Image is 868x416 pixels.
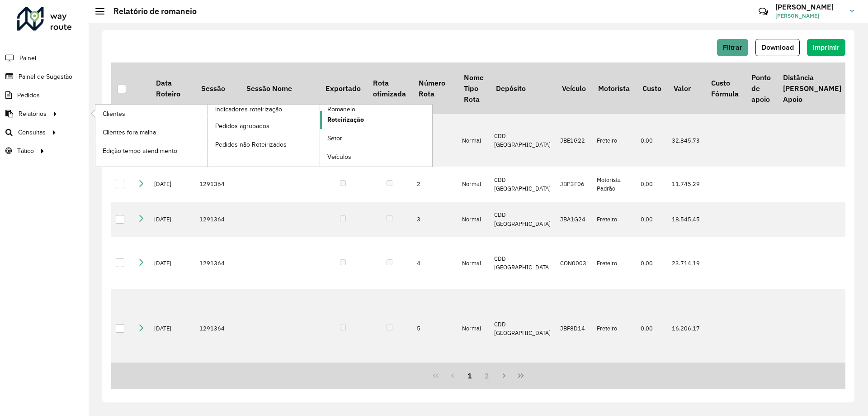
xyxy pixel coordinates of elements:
span: Pedidos agrupados [215,121,269,131]
a: Veículos [320,148,432,166]
td: 32.845,73 [667,114,705,167]
button: Last Page [512,367,529,384]
span: Setor [327,134,342,143]
th: Valor [667,62,705,114]
td: Normal [458,167,490,202]
td: 23.714,19 [667,237,705,289]
button: Imprimir [807,39,845,56]
span: Relatórios [19,109,47,119]
td: Normal [458,114,490,167]
span: Pedidos [17,91,40,100]
button: Filtrar [717,39,748,56]
td: 1291364 [195,202,240,237]
th: Data Roteiro [150,62,195,114]
td: [DATE] [150,237,195,289]
td: Normal [458,237,490,289]
td: 0,00 [636,202,667,237]
th: Custo Fórmula [705,62,745,114]
td: 2 [412,167,458,202]
th: Exportado [319,62,367,114]
td: 0,00 [636,167,667,202]
td: CDD [GEOGRAPHIC_DATA] [490,202,556,237]
td: 0,00 [636,237,667,289]
td: [DATE] [150,167,195,202]
button: Next Page [495,367,513,384]
a: Romaneio [208,105,433,167]
td: 1291364 [195,167,240,202]
th: Número Rota [412,62,458,114]
a: Clientes fora malha [95,123,208,141]
td: [DATE] [150,289,195,368]
a: Contato Rápido [754,2,773,21]
span: Edição tempo atendimento [103,146,177,156]
th: Custo [636,62,667,114]
span: Indicadores roteirização [215,105,282,114]
td: Freteiro [592,114,636,167]
td: 0,00 [636,289,667,368]
td: 11.745,29 [667,167,705,202]
td: CON0003 [556,237,592,289]
td: CDD [GEOGRAPHIC_DATA] [490,114,556,167]
th: Ponto de apoio [745,62,777,114]
span: Filtrar [723,43,742,51]
td: 1291364 [195,237,240,289]
td: Freteiro [592,289,636,368]
td: 3 [412,202,458,237]
td: 0,00 [636,114,667,167]
td: 18.545,45 [667,202,705,237]
th: Sessão [195,62,240,114]
th: Depósito [490,62,556,114]
td: CDD [GEOGRAPHIC_DATA] [490,237,556,289]
th: Motorista [592,62,636,114]
span: Veículos [327,152,351,162]
h3: [PERSON_NAME] [775,3,843,11]
a: Pedidos não Roteirizados [208,135,320,153]
td: 1291364 [195,289,240,368]
span: Tático [17,146,34,156]
span: Pedidos não Roteirizados [215,140,287,149]
td: Normal [458,289,490,368]
a: Pedidos agrupados [208,117,320,135]
th: Rota otimizada [367,62,412,114]
th: Veículo [556,62,592,114]
a: Roteirização [320,111,432,129]
td: 4 [412,237,458,289]
a: Setor [320,129,432,148]
th: Sessão Nome [240,62,319,114]
span: [PERSON_NAME] [775,12,843,20]
span: Clientes [103,109,125,119]
a: Indicadores roteirização [95,105,320,167]
span: Painel [19,53,36,63]
a: Edição tempo atendimento [95,142,208,160]
button: 1 [461,367,478,384]
span: Imprimir [813,43,840,51]
td: Normal [458,202,490,237]
td: JBA1G24 [556,202,592,237]
span: Painel de Sugestão [19,72,72,81]
td: Freteiro [592,237,636,289]
th: Nome Tipo Rota [458,62,490,114]
td: 16.206,17 [667,289,705,368]
span: Clientes fora malha [103,128,156,137]
td: JBE1G22 [556,114,592,167]
td: Motorista Padrão [592,167,636,202]
td: JBF8D14 [556,289,592,368]
td: CDD [GEOGRAPHIC_DATA] [490,167,556,202]
a: Clientes [95,105,208,123]
button: Download [755,39,800,56]
td: Freteiro [592,202,636,237]
span: Roteirização [327,115,364,124]
td: 1 [412,114,458,167]
h2: Relatório de romaneio [104,6,197,16]
td: 5 [412,289,458,368]
td: CDD [GEOGRAPHIC_DATA] [490,289,556,368]
span: Romaneio [327,105,355,114]
td: JBP3F06 [556,167,592,202]
td: [DATE] [150,202,195,237]
span: Download [761,43,794,51]
button: 2 [478,367,495,384]
span: Consultas [18,128,46,137]
th: Distância [PERSON_NAME] Apoio [777,62,847,114]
